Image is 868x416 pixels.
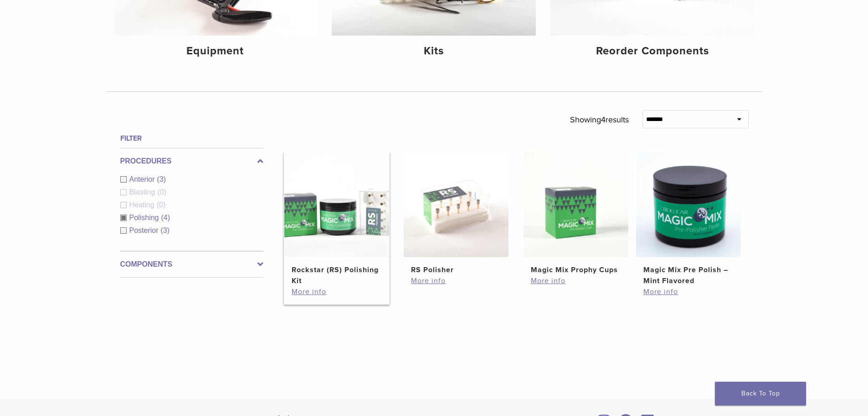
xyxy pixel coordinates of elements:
[411,275,501,286] a: More info
[129,214,161,221] span: Polishing
[531,275,621,286] a: More info
[157,188,166,196] span: (0)
[292,286,382,297] a: More info
[339,43,529,59] h4: Kits
[531,264,621,275] h2: Magic Mix Prophy Cups
[120,133,263,144] h4: Filter
[284,152,390,286] a: Rockstar (RS) Polishing KitRockstar (RS) Polishing Kit
[643,286,734,297] a: More info
[411,264,501,275] h2: RS Polisher
[161,214,170,221] span: (4)
[292,264,382,286] h2: Rockstar (RS) Polishing Kit
[523,152,629,275] a: Magic Mix Prophy CupsMagic Mix Prophy Cups
[284,152,389,257] img: Rockstar (RS) Polishing Kit
[404,152,508,257] img: RS Polisher
[129,188,158,196] span: Blasting
[120,259,263,270] label: Components
[157,175,166,183] span: (3)
[161,226,170,234] span: (3)
[643,264,734,286] h2: Magic Mix Pre Polish – Mint Flavored
[558,43,747,59] h4: Reorder Components
[715,382,806,405] a: Back To Top
[403,152,509,275] a: RS PolisherRS Polisher
[120,156,263,167] label: Procedures
[601,115,606,125] span: 4
[121,43,310,59] h4: Equipment
[129,175,157,183] span: Anterior
[129,201,157,209] span: Heating
[636,152,742,286] a: Magic Mix Pre Polish - Mint FlavoredMagic Mix Pre Polish – Mint Flavored
[636,152,741,257] img: Magic Mix Pre Polish - Mint Flavored
[157,201,166,209] span: (0)
[129,226,161,234] span: Posterior
[524,152,628,257] img: Magic Mix Prophy Cups
[570,110,629,129] p: Showing results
